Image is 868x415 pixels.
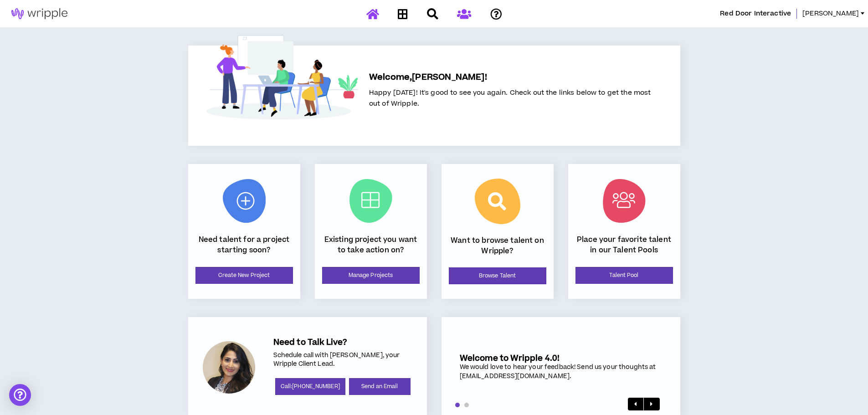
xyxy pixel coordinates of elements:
p: Place your favorite talent in our Talent Pools [575,235,673,255]
p: Want to browse talent on Wripple? [449,236,546,256]
h5: Welcome to Wripple 4.0! [460,354,662,363]
p: Need talent for a project starting soon? [195,235,293,255]
a: Call:[PHONE_NUMBER] [275,378,345,395]
a: Talent Pool [575,267,673,284]
p: Schedule call with [PERSON_NAME], your Wripple Client Lead. [273,351,412,369]
div: We would love to hear your feedback! Send us your thoughts at [EMAIL_ADDRESS][DOMAIN_NAME]. [460,363,662,381]
a: Browse Talent [449,267,546,284]
a: Manage Projects [322,267,420,284]
a: Create New Project [195,267,293,284]
img: Current Projects [349,179,392,223]
div: Kiran B. [203,341,255,394]
h5: Need to Talk Live? [273,338,412,347]
div: Open Intercom Messenger [9,384,31,406]
span: [PERSON_NAME] [802,9,859,19]
span: Red Door Interactive [720,9,791,19]
span: Happy [DATE]! It's good to see you again. Check out the links below to get the most out of Wripple. [369,88,651,108]
h5: Welcome, [PERSON_NAME] ! [369,71,651,84]
a: Send an Email [349,378,411,395]
img: New Project [223,179,266,223]
img: Talent Pool [603,179,646,223]
p: Existing project you want to take action on? [322,235,420,255]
